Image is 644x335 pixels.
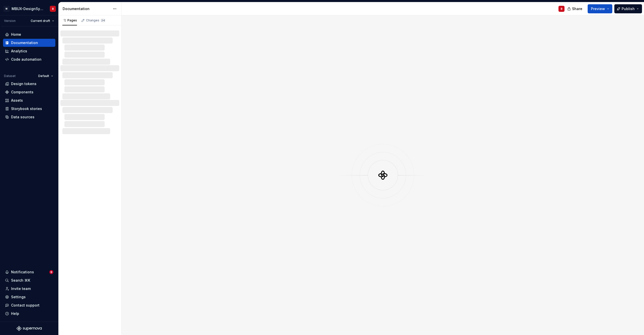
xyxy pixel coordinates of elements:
[100,18,106,22] span: 24
[11,32,21,37] div: Home
[3,285,55,293] a: Invite team
[3,113,55,121] a: Data sources
[11,286,31,291] div: Invite team
[31,19,50,23] span: Current draft
[11,278,30,283] div: Search ⌘K
[11,294,26,300] div: Settings
[614,4,642,13] button: Publish
[36,72,55,80] button: Default
[11,57,42,62] div: Code automation
[11,115,34,120] div: Data sources
[3,105,55,113] a: Storybook stories
[591,6,605,11] span: Preview
[17,326,42,331] svg: Supernova Logo
[3,96,55,104] a: Assets
[4,6,10,12] div: M
[86,18,106,22] div: Changes
[3,39,55,47] a: Documentation
[28,17,56,24] button: Current draft
[588,4,612,13] button: Preview
[3,47,55,55] a: Analytics
[11,98,23,103] div: Assets
[3,30,55,39] a: Home
[3,80,55,88] a: Design tokens
[11,90,33,95] div: Components
[11,270,34,275] div: Notifications
[52,7,54,11] div: B
[3,268,55,276] button: Notifications9
[11,106,42,111] div: Storybook stories
[561,7,562,11] div: B
[3,276,55,284] button: Search ⌘K
[11,81,36,86] div: Design tokens
[11,303,39,308] div: Contact support
[3,301,55,309] button: Contact support
[1,3,57,14] button: MMBUX-DesignSystemB
[12,6,44,11] div: MBUX-DesignSystem
[38,74,49,78] span: Default
[572,6,582,11] span: Share
[622,6,635,11] span: Publish
[11,311,19,316] div: Help
[3,88,55,96] a: Components
[3,293,55,301] a: Settings
[4,19,16,23] div: Version
[3,310,55,318] button: Help
[11,49,27,54] div: Analytics
[3,55,55,63] a: Code automation
[11,40,38,45] div: Documentation
[49,270,53,274] span: 9
[62,18,77,22] div: Pages
[63,6,110,11] div: Documentation
[565,4,586,13] button: Share
[4,74,16,78] div: Dataset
